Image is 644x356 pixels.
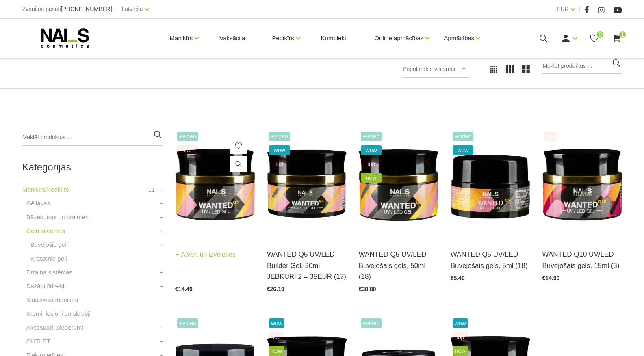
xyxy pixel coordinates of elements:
[361,145,382,155] span: wow
[26,198,50,208] a: Gēllakas
[22,162,163,173] h2: Kategorijas
[453,132,474,141] span: +Video
[453,145,474,155] span: wow
[159,323,163,332] a: +
[26,226,65,236] a: Gēlu sistēmas
[159,240,163,250] a: +
[61,6,112,12] span: [PHONE_NUMBER]
[26,212,89,222] a: Bāzes, topi un praimeri
[159,268,163,277] a: +
[22,4,112,14] div: Zvani un pasūti
[148,185,155,194] span: 11
[542,58,622,74] input: Meklēt produktus ...
[159,337,163,346] a: +
[269,132,290,141] span: +Video
[177,132,198,141] span: +Video
[26,309,91,319] a: Krēmi, losjoni un skrubji
[579,4,581,14] span: |
[159,226,163,236] a: +
[542,275,560,281] span: €14.90
[267,129,347,239] img: Gels WANTED NAILS cosmetics tehniķu komanda ir radījusi gelu, kas ilgi jau ir katra meistara mekl...
[269,332,284,342] span: top
[269,346,284,356] span: new
[177,318,198,328] span: +Video
[589,33,599,43] a: 0
[175,129,255,239] img: Gels WANTED NAILS cosmetics tehniķu komanda ir radījusi gelu, kas ilgi jau ir katra meistara mekl...
[26,268,72,277] a: Dizaina sistēmas
[22,185,69,194] a: Manikīrs/Pedikīrs
[26,281,66,291] a: Dažādi līdzekļi
[314,19,354,58] a: Komplekti
[453,346,468,356] span: new
[359,129,438,239] img: Gels WANTED NAILS cosmetics tehniķu komanda ir radījusi gelu, kas ilgi jau ir katra meistara mekl...
[26,295,78,305] a: Klasiskais manikīrs
[116,4,118,14] span: |
[213,19,252,58] a: Vaksācija
[272,22,294,54] a: Pedikīrs
[159,212,163,222] a: +
[619,31,626,38] span: 1
[122,4,143,14] a: Latviešu
[175,286,193,292] span: €14.40
[26,337,50,346] a: OUTLET
[403,66,455,72] span: Populārākie vispirms
[361,173,382,183] span: new
[359,286,376,292] span: €38.80
[451,275,465,281] span: €5.40
[22,129,163,146] input: Meklēt produktus ...
[269,159,290,169] span: top
[159,198,163,208] a: +
[544,132,556,141] span: top
[159,185,163,194] a: +
[361,132,382,141] span: +Video
[267,249,347,282] a: WANTED Q5 UV/LED Builder Gel, 30ml JEBKURI 2 = 35EUR (17)
[267,286,284,292] span: €26.10
[361,318,382,328] span: +Video
[451,249,530,271] a: WANTED Q5 UV/LED Būvējošais gels, 5ml (18)
[177,145,198,155] span: top
[451,129,530,239] img: Gels WANTED NAILS cosmetics tehniķu komanda ir radījusi gelu, kas ilgi jau ir katra meistara mekl...
[597,31,603,38] span: 0
[444,22,474,54] a: Apmācības
[557,4,569,14] a: EUR
[269,145,290,155] span: wow
[30,240,68,250] a: Būvējošie gēli
[542,129,622,239] img: Gels WANTED NAILS cosmetics tehniķu komanda ir radījusi gelu, kas ilgi jau ir katra meistara mekl...
[374,22,423,54] a: Online apmācības
[159,281,163,291] a: +
[453,332,468,342] span: top
[359,249,438,282] a: WANTED Q5 UV/LED Būvējošais gels, 50ml (18)
[61,6,112,12] a: [PHONE_NUMBER]
[170,22,193,54] a: Manikīrs
[361,159,382,169] span: top
[542,249,622,271] a: WANTED Q10 UV/LED Būvējošais gels, 15ml (3)
[30,254,67,263] a: Krāsainie gēli
[611,33,622,43] a: 1
[26,323,83,332] a: Aksesuāri, piederumi
[175,249,236,260] a: Atvērt un izvēlēties
[269,318,284,328] span: wow
[453,318,468,328] span: wow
